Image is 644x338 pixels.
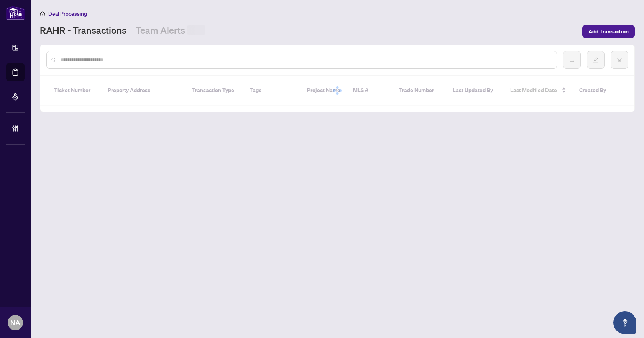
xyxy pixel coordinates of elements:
[10,317,20,328] span: NA
[40,11,45,16] span: home
[6,6,25,20] img: logo
[48,10,87,17] span: Deal Processing
[40,24,127,38] a: RAHR - Transactions
[563,51,581,69] button: download
[587,51,605,69] button: edit
[613,311,636,334] button: Open asap
[136,24,205,38] a: Team Alerts
[588,25,629,38] span: Add Transaction
[582,25,635,38] button: Add Transaction
[611,51,628,69] button: filter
